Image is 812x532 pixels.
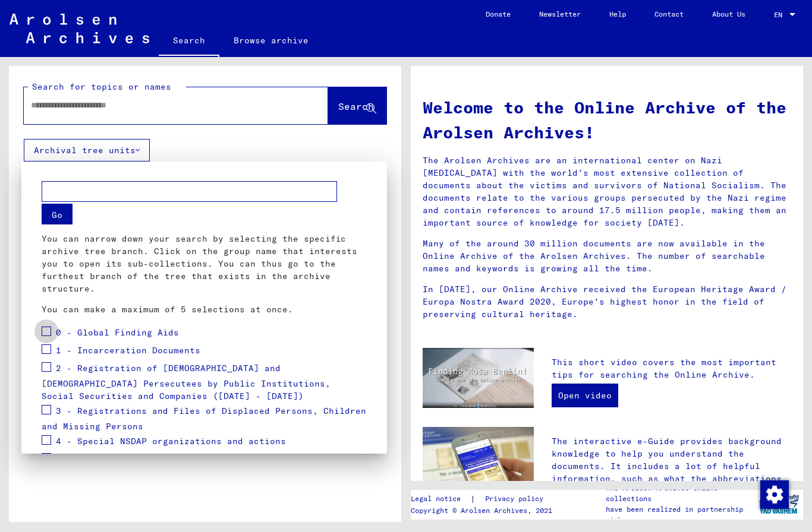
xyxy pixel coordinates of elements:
[42,303,367,316] p: You can make a maximum of 5 selections at once.
[42,454,355,480] span: 5 - [MEDICAL_DATA], identification of [PERSON_NAME] dead and Nazi trials
[42,406,366,432] span: 3 - Registrations and Files of Displaced Persons, Children and Missing Persons
[760,480,788,508] div: Zustimmung ändern
[56,436,286,446] span: 4 - Special NSDAP organizations and actions
[42,233,367,295] p: You can narrow down your search by selecting the specific archive tree branch. Click on the group...
[760,480,789,509] img: Zustimmung ändern
[42,204,73,224] button: Go
[42,363,331,402] span: 2 - Registration of [DEMOGRAPHIC_DATA] and [DEMOGRAPHIC_DATA] Persecutees by Public Institutions,...
[56,327,179,338] span: 0 - Global Finding Aids
[56,345,200,356] span: 1 - Incarceration Documents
